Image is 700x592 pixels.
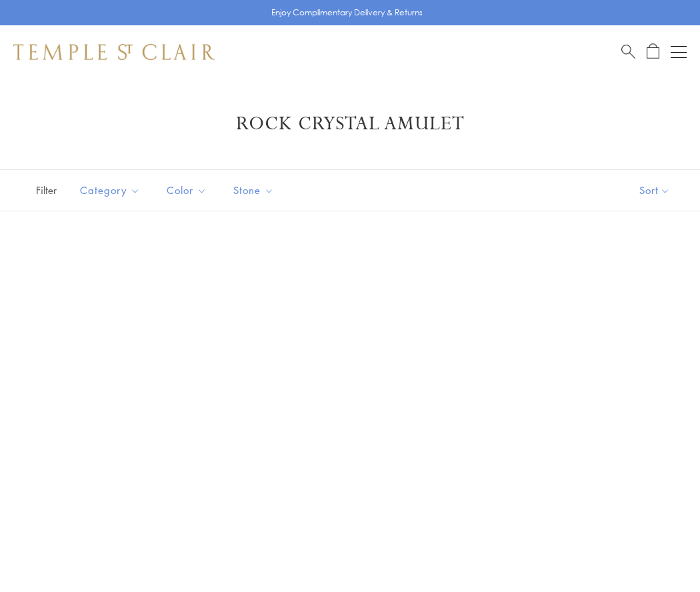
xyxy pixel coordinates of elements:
[73,182,150,199] span: Category
[157,175,217,205] button: Color
[70,175,150,205] button: Category
[271,6,423,19] p: Enjoy Complimentary Delivery & Returns
[223,175,284,205] button: Stone
[160,182,217,199] span: Color
[227,182,284,199] span: Stone
[621,43,635,60] a: Search
[609,170,700,211] button: Show sort by
[13,44,215,60] img: Temple St. Clair
[671,44,687,60] button: Open navigation
[647,43,659,60] a: Open Shopping Bag
[33,112,667,136] h1: Rock Crystal Amulet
